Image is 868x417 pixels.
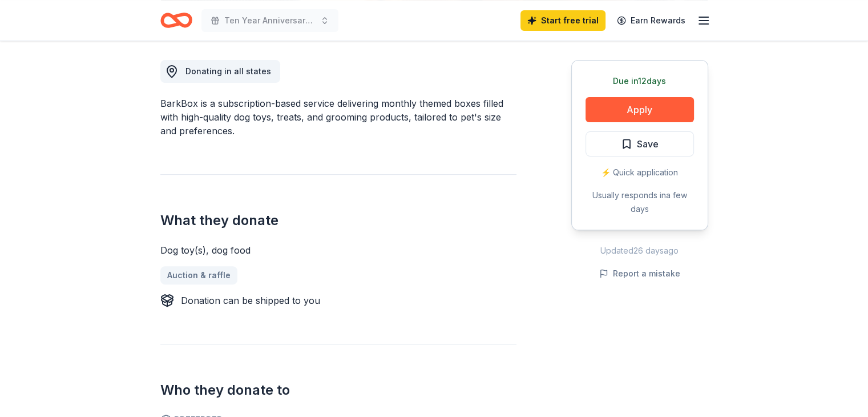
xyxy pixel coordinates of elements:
h2: What they donate [160,211,516,230]
div: Donation can be shipped to you [181,294,320,307]
div: Due in 12 days [586,74,694,88]
span: Save [637,137,659,151]
a: Auction & raffle [160,266,237,284]
div: ⚡️ Quick application [586,166,694,179]
span: Donating in all states [185,66,271,76]
a: Start free trial [520,10,605,31]
div: Dog toy(s), dog food [160,243,516,257]
div: BarkBox is a subscription-based service delivering monthly themed boxes filled with high-quality ... [160,97,516,138]
span: Ten Year Anniversary Fundraiser [224,14,316,27]
button: Ten Year Anniversary Fundraiser [201,9,338,32]
div: Updated 26 days ago [571,244,708,258]
button: Apply [586,97,694,122]
button: Save [586,131,694,157]
a: Earn Rewards [610,10,692,31]
div: Usually responds in a few days [586,189,694,216]
button: Report a mistake [599,267,680,280]
h2: Who they donate to [160,381,516,399]
a: Home [160,7,192,34]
